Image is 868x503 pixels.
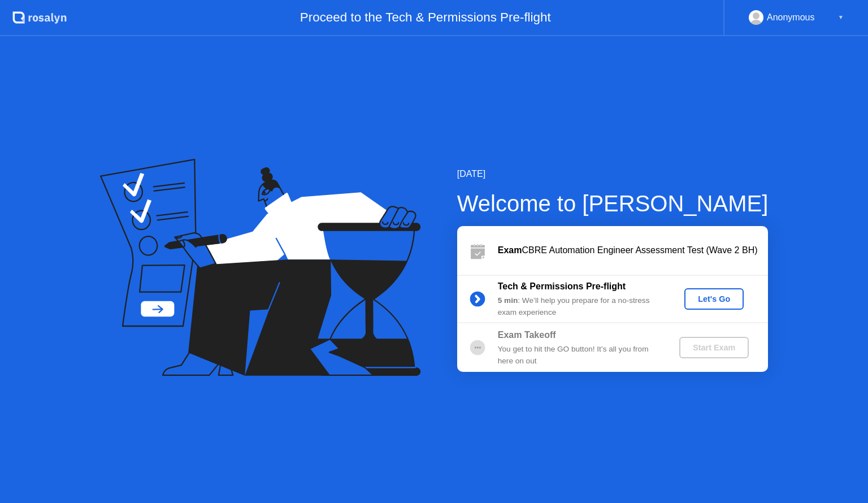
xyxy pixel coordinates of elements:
b: Exam [498,245,522,255]
div: Anonymous [767,10,815,25]
div: CBRE Automation Engineer Assessment Test (Wave 2 BH) [498,244,768,257]
b: 5 min [498,296,518,305]
div: Let's Go [689,294,739,303]
div: [DATE] [457,167,769,181]
button: Let's Go [684,288,744,310]
button: Start Exam [679,337,749,358]
div: : We’ll help you prepare for a no-stress exam experience [498,295,661,318]
b: Exam Takeoff [498,330,556,340]
b: Tech & Permissions Pre-flight [498,281,626,291]
div: Welcome to [PERSON_NAME] [457,187,769,220]
div: You get to hit the GO button! It’s all you from here on out [498,344,661,367]
div: ▼ [838,10,844,25]
div: Start Exam [684,343,744,352]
